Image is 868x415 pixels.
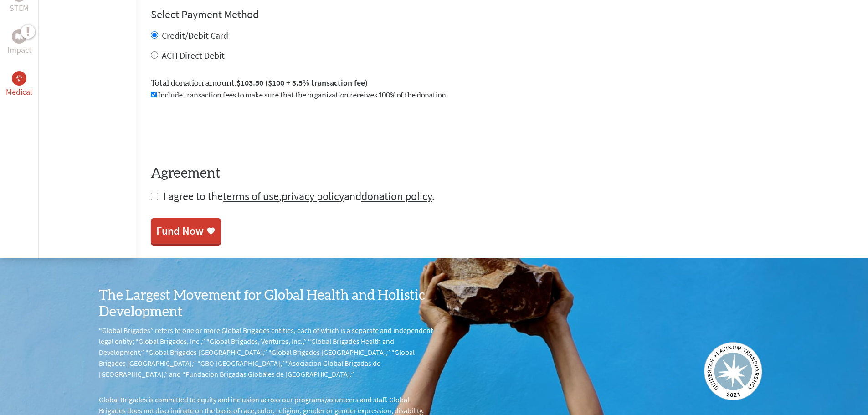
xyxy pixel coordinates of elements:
h4: Select Payment Method [151,7,853,22]
p: STEM [10,2,29,15]
h3: The Largest Movement for Global Health and Holistic Development [99,287,434,320]
iframe: reCAPTCHA [151,112,289,147]
img: Guidestar 2019 [704,342,762,400]
div: Medical [12,71,26,86]
a: terms of use [223,189,279,203]
a: ImpactImpact [7,29,31,56]
img: Impact [15,33,23,40]
span: Include transaction fees to make sure that the organization receives 100% of the donation. [158,92,447,99]
h4: Agreement [151,165,853,182]
label: Credit/Debit Card [162,30,228,41]
label: ACH Direct Debit [162,50,225,61]
span: I agree to the , and . [163,189,435,203]
a: MedicalMedical [6,71,32,98]
p: “Global Brigades” refers to one or more Global Brigades entities, each of which is a separate and... [99,325,434,379]
label: Total donation amount: [151,77,368,90]
a: donation policy [361,189,432,203]
span: $103.50 ($100 + 3.5% transaction fee) [236,77,368,88]
img: Medical [15,75,23,82]
div: Impact [12,29,26,44]
p: Impact [7,44,31,56]
div: Fund Now [156,224,204,238]
a: Fund Now [151,218,221,244]
a: privacy policy [282,189,344,203]
p: Medical [6,86,32,98]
